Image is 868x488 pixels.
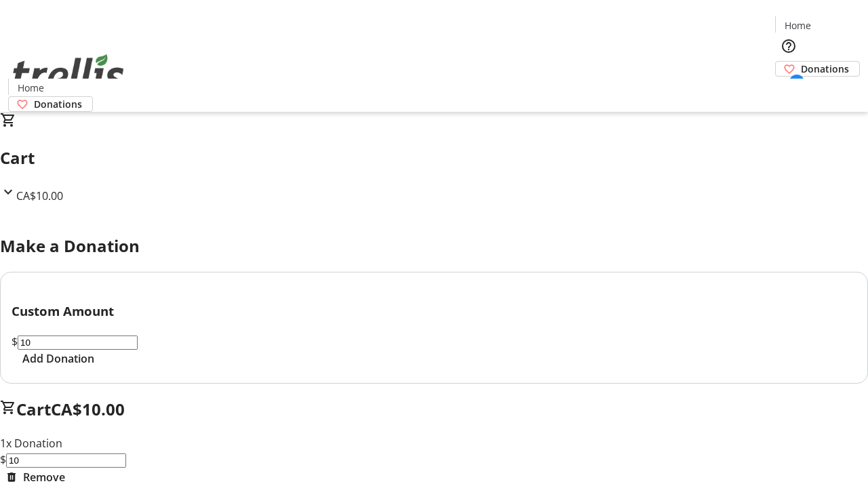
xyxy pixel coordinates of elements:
a: Donations [8,96,93,112]
a: Donations [775,61,860,77]
span: CA$10.00 [51,398,125,420]
a: Home [776,18,819,33]
img: Orient E2E Organization yQs7hprBS5's Logo [8,39,129,107]
button: Cart [775,77,802,104]
button: Add Donation [12,350,105,367]
a: Home [9,81,52,95]
span: $ [12,334,18,349]
input: Donation Amount [18,335,138,350]
span: Add Donation [22,350,94,367]
span: Remove [23,469,65,485]
span: Donations [34,97,82,111]
span: Home [785,18,811,33]
input: Donation Amount [6,453,126,468]
button: Help [775,33,802,60]
span: CA$10.00 [16,188,63,203]
span: Home [18,81,44,95]
h3: Custom Amount [12,302,856,321]
span: Donations [801,62,849,76]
